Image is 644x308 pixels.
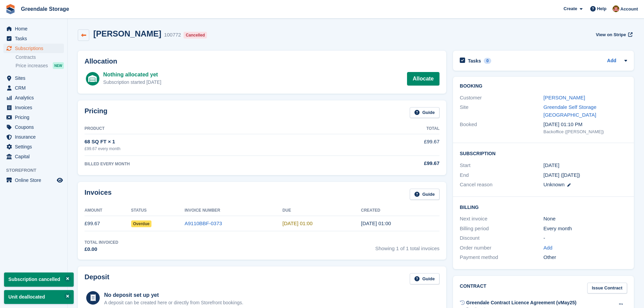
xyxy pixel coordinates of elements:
[460,225,543,233] div: Billing period
[460,254,543,261] div: Payment method
[15,142,55,151] span: Settings
[593,29,634,40] a: View on Stripe
[15,24,55,33] span: Home
[460,84,627,89] h2: Booking
[103,79,161,86] div: Subscription started [DATE]
[16,62,64,69] a: Price increases NEW
[564,5,577,12] span: Create
[544,172,580,178] span: [DATE] ([DATE])
[544,225,627,233] div: Every month
[15,34,55,43] span: Tasks
[15,175,55,185] span: Online Store
[349,160,439,167] div: £99.67
[410,273,439,284] a: Guide
[85,161,349,167] div: BILLED EVERY MONTH
[3,122,64,132] a: menu
[15,103,55,112] span: Invoices
[544,254,627,261] div: Other
[104,299,243,306] p: A deposit can be created here or directly from Storefront bookings.
[544,121,627,128] div: [DATE] 01:10 PM
[283,220,313,226] time: 2025-08-15 00:00:00 UTC
[131,220,152,227] span: Overdue
[544,162,559,169] time: 2025-08-14 00:00:00 UTC
[16,54,64,61] a: Contracts
[361,205,439,216] th: Created
[85,107,108,118] h2: Pricing
[460,150,627,157] h2: Subscription
[460,103,543,119] div: Site
[3,103,64,112] a: menu
[460,171,543,179] div: End
[460,181,543,189] div: Cancel reason
[460,121,543,135] div: Booked
[15,132,55,142] span: Insurance
[597,5,606,12] span: Help
[185,205,283,216] th: Invoice Number
[131,205,185,216] th: Status
[460,162,543,169] div: Start
[4,273,74,286] p: Subscription cancelled
[85,146,349,152] div: £99.67 every month
[410,189,439,200] a: Guide
[16,63,48,69] span: Price increases
[460,215,543,223] div: Next invoice
[185,220,222,226] a: A9110BBF-0373
[3,73,64,83] a: menu
[607,57,616,65] a: Add
[283,205,361,216] th: Due
[596,31,626,38] span: View on Stripe
[85,123,349,134] th: Product
[460,283,486,294] h2: Contract
[85,273,109,284] h2: Deposit
[410,107,439,118] a: Guide
[85,57,439,65] h2: Allocation
[85,216,131,231] td: £99.67
[587,283,627,294] a: Issue Contract
[460,244,543,252] div: Order number
[3,175,64,185] a: menu
[15,113,55,122] span: Pricing
[85,189,112,200] h2: Invoices
[466,299,576,306] div: Greendale Contract Licence Agreement (vMay25)
[15,93,55,102] span: Analytics
[407,72,439,86] a: Allocate
[375,239,439,253] span: Showing 1 of 1 total invoices
[544,104,597,118] a: Greendale Self Storage [GEOGRAPHIC_DATA]
[85,205,131,216] th: Amount
[184,32,207,39] div: Cancelled
[349,123,439,134] th: Total
[103,71,161,79] div: Nothing allocated yet
[3,113,64,122] a: menu
[56,176,64,184] a: Preview store
[15,152,55,161] span: Capital
[468,58,481,64] h2: Tasks
[104,291,243,299] div: No deposit set up yet
[4,290,74,304] p: Unit deallocated
[93,29,161,38] h2: [PERSON_NAME]
[6,167,67,174] span: Storefront
[15,73,55,83] span: Sites
[3,152,64,161] a: menu
[544,215,627,223] div: None
[544,234,627,242] div: -
[3,44,64,53] a: menu
[349,134,439,156] td: £99.67
[164,31,181,39] div: 100772
[544,95,585,100] a: [PERSON_NAME]
[460,94,543,102] div: Customer
[15,122,55,132] span: Coupons
[5,4,16,14] img: stora-icon-8386f47178a22dfd0bd8f6a31ec36ba5ce8667c1dd55bd0f319d3a0aa187defe.svg
[544,244,553,252] a: Add
[3,93,64,102] a: menu
[460,234,543,242] div: Discount
[544,128,627,135] div: Backoffice ([PERSON_NAME])
[484,58,492,64] div: 0
[3,142,64,151] a: menu
[85,245,118,253] div: £0.00
[613,5,619,12] img: Justin Swingler
[3,24,64,33] a: menu
[53,62,64,69] div: NEW
[15,44,55,53] span: Subscriptions
[3,83,64,93] a: menu
[15,83,55,93] span: CRM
